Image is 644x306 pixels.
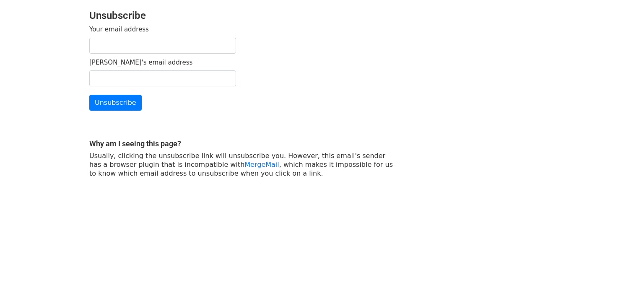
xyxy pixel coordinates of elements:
iframe: Chat Widget [602,266,644,306]
input: Unsubscribe [89,95,142,111]
p: Usually, clicking the unsubscribe link will unsubscribe you. However, this email's sender has a b... [89,151,395,178]
h5: Why am I seeing this page? [89,139,395,148]
label: Your email address [89,25,149,34]
a: MergeMail [244,161,279,169]
label: [PERSON_NAME]'s email address [89,58,192,67]
h3: Unsubscribe [89,10,236,22]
